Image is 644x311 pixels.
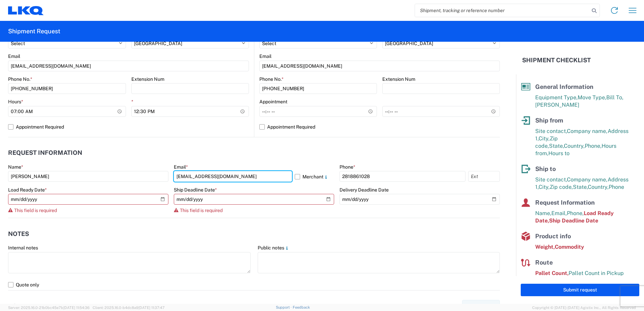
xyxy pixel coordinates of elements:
span: Hours to [548,150,570,157]
span: Route [535,259,553,266]
input: Ext [468,171,500,182]
span: Server: 2025.16.0-21b0bc45e7b [8,306,90,310]
label: Hours [8,99,23,105]
span: City, [539,184,550,190]
span: This field is required [180,208,223,213]
h2: Route [8,303,29,310]
h2: Request Information [8,149,82,156]
span: [PERSON_NAME] [535,102,579,108]
span: Copyright © [DATE]-[DATE] Agistix Inc., All Rights Reserved [532,305,636,311]
label: Internal notes [8,245,38,251]
span: [DATE] 11:37:47 [138,306,165,310]
label: Email [259,53,271,59]
span: Country, [588,184,609,190]
label: Email [174,164,188,170]
span: Pallet Count, [535,270,569,276]
label: Phone No. [259,76,284,82]
span: Phone, [585,143,602,149]
label: Ship Deadline Date [174,187,217,193]
h2: Shipment Request [8,27,60,35]
label: Delivery Deadline Date [340,187,389,193]
span: Site contact, [535,176,567,183]
span: Equipment Type, [535,94,578,101]
span: Phone, [567,210,584,216]
button: Submit request [521,284,639,296]
label: Load Ready Date [8,187,47,193]
span: Name, [535,210,551,216]
span: General Information [535,83,593,90]
span: State, [573,184,588,190]
span: Pallet Count in Pickup Stops equals Pallet Count in delivery stops [535,270,628,291]
span: Ship from [535,117,563,124]
span: Bill To, [606,94,623,101]
span: Ship Deadline Date [549,217,598,224]
span: City, [539,135,550,142]
label: Quote only [8,279,500,290]
span: [DATE] 11:54:36 [63,306,90,310]
a: Feedback [293,305,310,309]
label: Extension Num [131,76,164,82]
label: Phone [340,164,355,170]
label: Email [8,53,20,59]
label: Phone No. [8,76,32,82]
span: Move Type, [578,94,606,101]
span: Add stop [475,303,494,309]
span: Weight, [535,244,555,250]
span: Request Information [535,199,595,206]
span: Company name, [567,176,608,183]
label: Name [8,164,23,170]
h2: Notes [8,231,29,237]
span: Commodity [555,244,584,250]
label: Public notes [258,245,290,251]
input: Shipment, tracking or reference number [415,4,589,17]
span: Zip code, [550,184,573,190]
label: Extension Num [382,76,415,82]
span: Country, [564,143,585,149]
span: Ship to [535,165,556,172]
span: Site contact, [535,128,567,134]
label: Appointment Required [259,122,500,132]
span: State, [549,143,564,149]
span: This field is required [14,208,57,213]
span: Phone [609,184,624,190]
span: Product info [535,233,571,240]
a: Support [276,305,293,309]
span: Company name, [567,128,608,134]
span: Client: 2025.16.0-b4dc8a9 [93,306,165,310]
label: Appointment [259,99,287,105]
label: Appointment Required [8,122,249,132]
span: Email, [551,210,567,216]
label: Merchant [295,171,334,182]
h2: Shipment Checklist [522,56,591,64]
